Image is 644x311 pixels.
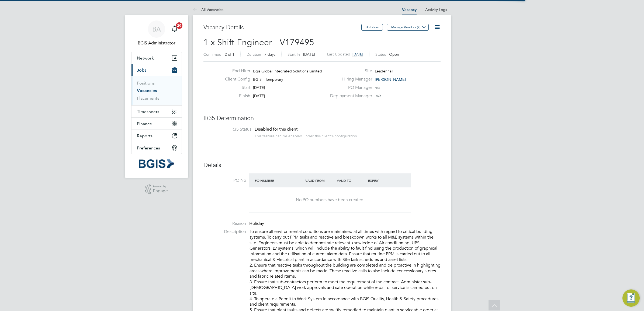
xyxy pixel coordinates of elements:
label: Duration [247,52,261,57]
span: 7 days [264,52,275,57]
button: Jobs [131,64,182,76]
label: Start In [288,52,300,57]
span: Powered by [153,184,168,189]
div: Jobs [131,76,182,105]
span: Open [389,52,399,57]
span: BGIS - Temporary [253,77,283,82]
div: Valid From [304,176,335,185]
h3: Details [203,161,441,169]
span: Finance [137,121,152,126]
button: Timesheets [131,106,182,117]
label: End Hirer [221,68,250,74]
button: Preferences [131,142,182,154]
button: Finance [131,118,182,130]
span: n/a [375,85,380,90]
label: Client Config [221,76,250,82]
span: Holiday [249,221,264,226]
span: Disabled for this client. [255,127,299,132]
label: PO No [203,178,246,183]
a: BABGIS Administrator [131,20,182,46]
a: Go to home page [131,159,182,168]
span: n/a [376,93,381,98]
label: PO Manager [327,85,372,90]
a: Vacancy [402,8,417,12]
div: PO Number [254,176,304,185]
span: [PERSON_NAME] [375,77,406,82]
span: Jobs [137,68,146,73]
span: Reports [137,133,153,138]
a: Powered byEngage [145,184,168,194]
label: Start [221,85,250,90]
span: 20 [176,22,182,29]
label: Finish [221,93,250,99]
span: 2 of 1 [225,52,234,57]
label: Description [203,229,246,235]
label: Deployment Manager [327,93,372,99]
h3: Vacancy Details [203,24,361,32]
a: Activity Logs [425,7,447,12]
span: [DATE] [253,85,265,90]
label: Confirmed [203,52,221,57]
button: Unfollow [361,24,383,31]
label: IR35 Status [209,127,251,132]
button: Manage Vendors (2) [387,24,429,31]
label: Site [327,68,372,74]
nav: Main navigation [125,15,188,178]
div: Expiry [367,176,398,185]
a: Vacancies [137,88,157,93]
span: [DATE] [253,93,265,98]
span: [DATE] [352,52,363,57]
label: Last Updated [327,52,350,57]
span: Preferences [137,145,160,151]
span: [DATE] [303,52,315,57]
button: Reports [131,130,182,142]
span: Engage [153,189,168,193]
div: No PO numbers have been created. [255,197,406,203]
span: Timesheets [137,109,159,114]
a: All Vacancies [193,7,223,12]
label: Status [375,52,386,57]
img: bgis-logo-retina.png [139,159,174,168]
span: BGIS Administrator [131,40,182,46]
button: Engage Resource Center [622,289,640,307]
div: Valid To [335,176,367,185]
div: This feature can be enabled under this client's configuration. [255,132,358,138]
label: Hiring Manager [327,76,372,82]
span: BA [152,26,161,33]
label: Reason [203,221,246,226]
span: Bgis Global Integrated Solutions Limited [253,69,322,74]
span: 1 x Shift Engineer - V179495 [203,37,314,48]
h3: IR35 Determination [203,114,441,122]
button: Network [131,52,182,64]
a: 20 [169,20,180,38]
a: Placements [137,96,159,101]
span: Leadenhall [375,69,393,74]
span: Network [137,55,154,61]
a: Positions [137,81,155,86]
